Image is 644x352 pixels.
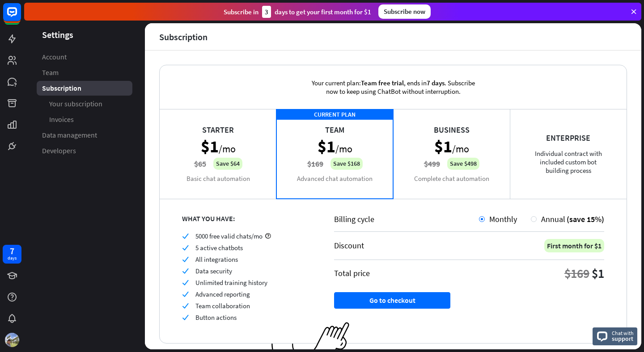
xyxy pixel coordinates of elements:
[7,4,34,30] button: Open LiveChat chat widget
[42,52,67,62] span: Account
[195,278,267,287] span: Unlimited training history
[182,279,189,286] i: check
[195,243,243,252] span: 5 active chatbots
[378,4,431,19] div: Subscribe now
[334,268,370,278] div: Total price
[182,244,189,251] i: check
[49,99,102,109] span: Your subscription
[182,214,312,223] div: WHAT YOU HAVE:
[612,329,634,337] span: Chat with
[564,265,589,281] div: $169
[37,128,132,142] a: Data management
[541,214,565,224] span: Annual
[24,29,145,41] header: Settings
[334,214,479,224] div: Billing cycle
[37,143,132,158] a: Developers
[195,290,250,298] span: Advanced reporting
[37,65,132,80] a: Team
[361,79,404,87] span: Team free trial
[182,233,189,239] i: check
[612,335,634,343] span: support
[37,50,132,64] a: Account
[262,6,271,18] div: 3
[182,314,189,321] i: check
[195,232,263,240] span: 5000 free valid chats/mo
[297,65,489,109] div: Your current plan: , ends in . Subscribe now to keep using ChatBot without interruption.
[489,214,517,224] span: Monthly
[49,115,74,124] span: Invoices
[159,32,208,42] div: Subscription
[195,302,250,310] span: Team collaboration
[42,68,59,77] span: Team
[42,130,97,140] span: Data management
[10,247,14,255] div: 7
[224,6,371,18] div: Subscribe in days to get your first month for $1
[334,292,450,309] button: Go to checkout
[334,240,364,251] div: Discount
[37,96,132,111] a: Your subscription
[42,84,81,93] span: Subscription
[37,112,132,127] a: Invoices
[42,146,76,155] span: Developers
[592,265,604,281] div: $1
[3,245,21,264] a: 7 days
[195,255,238,264] span: All integrations
[8,255,17,261] div: days
[427,79,445,87] span: 7 days
[182,256,189,263] i: check
[182,268,189,274] i: check
[182,291,189,298] i: check
[544,239,604,252] div: First month for $1
[182,302,189,309] i: check
[195,267,232,275] span: Data security
[195,313,237,322] span: Button actions
[567,214,604,224] span: (save 15%)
